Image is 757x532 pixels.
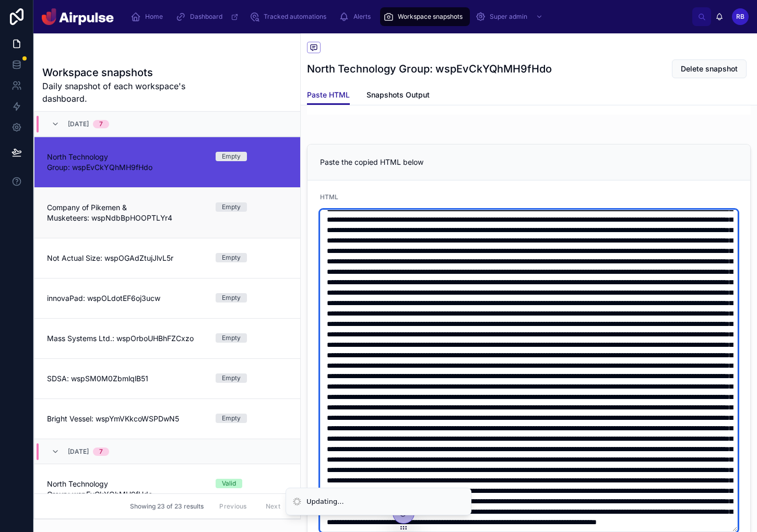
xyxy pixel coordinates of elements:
[99,120,103,128] div: 7
[222,293,241,303] div: Empty
[307,62,552,76] h1: North Technology Group: wspEvCkYQhMH9fHdo
[47,333,203,344] span: Mass Systems Ltd.: wspOrboUHBhFZCxzo
[122,5,692,28] div: scrollable content
[320,193,338,201] span: HTML
[68,120,89,128] span: [DATE]
[34,238,300,278] a: Not Actual Size: wspOGAdZtujJlvL5rEmpty
[47,202,203,223] span: Company of Pikemen & Musketeers: wspNdbBpHOOPTLYr4
[366,90,430,100] span: Snapshots Output
[222,152,241,161] div: Empty
[68,448,89,456] span: [DATE]
[222,373,241,383] div: Empty
[34,187,300,238] a: Company of Pikemen & Musketeers: wspNdbBpHOOPTLYr4Empty
[336,7,378,26] a: Alerts
[172,7,244,26] a: Dashboard
[264,13,326,21] span: Tracked automations
[34,318,300,358] a: Mass Systems Ltd.: wspOrboUHBhFZCxzoEmpty
[307,90,350,100] span: Paste HTML
[34,398,300,439] a: Bright Vessel: wspYmVKkcoWSPDwN5Empty
[320,158,423,166] span: Paste the copied HTML below
[34,137,300,187] a: North Technology Group: wspEvCkYQhMH9fHdoEmpty
[47,253,203,263] span: Not Actual Size: wspOGAdZtujJlvL5r
[490,13,527,21] span: Super admin
[34,464,300,514] a: North Technology Group: wspEvCkYQhMH9fHdoValid
[34,278,300,318] a: innovaPad: wspOLdotEF6oj3ucwEmpty
[380,7,470,26] a: Workspace snapshots
[47,373,203,384] span: SDSA: wspSM0M0ZbmlqlB51
[190,13,222,21] span: Dashboard
[353,13,371,21] span: Alerts
[681,64,738,74] span: Delete snapshot
[246,7,334,26] a: Tracked automations
[736,13,744,21] span: RB
[145,13,163,21] span: Home
[130,502,204,511] span: Showing 23 of 23 results
[42,8,114,25] img: App logo
[366,86,430,106] a: Snapshots Output
[34,358,300,398] a: SDSA: wspSM0M0ZbmlqlB51Empty
[222,414,241,423] div: Empty
[307,86,350,105] a: Paste HTML
[398,13,463,21] span: Workspace snapshots
[222,253,241,262] div: Empty
[222,202,241,212] div: Empty
[47,414,203,424] span: Bright Vessel: wspYmVKkcoWSPDwN5
[472,7,548,26] a: Super admin
[47,293,203,304] span: innovaPad: wspOLdotEF6oj3ucw
[47,152,203,173] span: North Technology Group: wspEvCkYQhMH9fHdo
[672,59,747,78] button: Delete snapshot
[222,333,241,343] div: Empty
[42,80,214,105] span: Daily snapshot of each workspace's dashboard.
[99,448,103,456] div: 7
[47,479,203,500] span: North Technology Group: wspEvCkYQhMH9fHdo
[42,65,214,80] h1: Workspace snapshots
[127,7,170,26] a: Home
[222,479,236,488] div: Valid
[306,497,344,507] div: Updating...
